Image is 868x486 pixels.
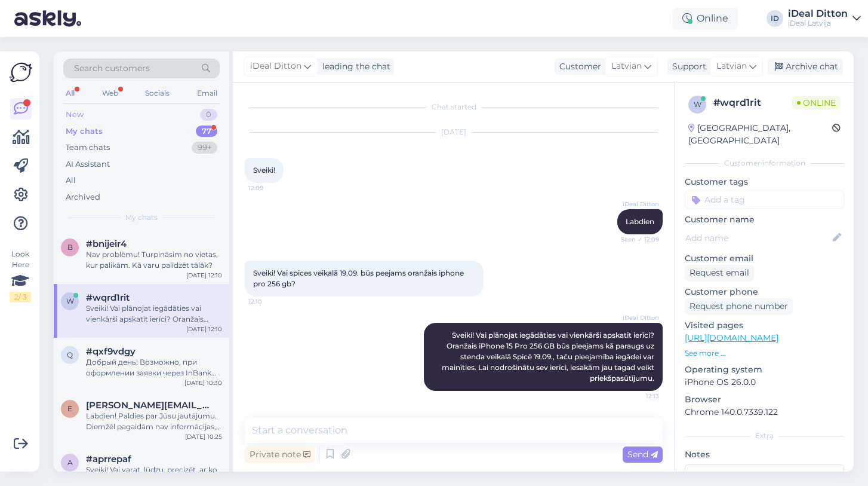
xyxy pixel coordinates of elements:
[86,400,210,411] span: edgars@pocs.dev
[442,331,656,383] span: Sveiki! Vai plānojat iegādāties vai vienkārši apskatīt ierīci? Oranžais iPhone 15 Pro 256 GB būs ...
[685,298,793,314] div: Request phone number
[767,10,783,27] div: ID
[86,411,222,432] div: Labdien! Paldies par Jūsu jautājumu. Diemžēl pagaidām nav informācijas, kad šis konkrētais adapte...
[184,378,222,387] div: [DATE] 10:30
[685,363,844,376] p: Operating system
[685,319,844,332] p: Visited pages
[694,100,701,109] span: w
[10,292,31,302] div: 2 / 3
[245,127,663,137] div: [DATE]
[626,217,654,226] span: Labdien
[792,96,841,109] span: Online
[67,243,73,252] span: b
[67,458,73,467] span: a
[318,60,390,73] div: leading the chat
[555,60,601,73] div: Customer
[627,449,658,460] span: Send
[685,265,754,281] div: Request email
[245,447,315,463] div: Private note
[10,61,32,84] img: Askly Logo
[713,96,792,110] div: # wqrd1rit
[63,85,77,101] div: All
[86,292,130,303] span: #wqrd1rit
[86,249,222,271] div: Nav problēmu! Turpināsim no vietas, kur palikām. Kā varu palīdzēt tālāk?
[685,252,844,265] p: Customer email
[614,313,659,322] span: iDeal Ditton
[66,126,103,137] div: My chats
[67,350,73,359] span: q
[248,184,293,192] span: 12:09
[685,448,844,461] p: Notes
[195,85,220,101] div: Email
[143,85,172,101] div: Socials
[253,268,466,288] span: Sveiki! Vai spices veikalā 19.09. būs peejams oranžais iphone pro 256 gb?
[685,376,844,389] p: iPhone OS 26.0.0
[685,286,844,298] p: Customer phone
[66,175,76,187] div: All
[788,9,861,28] a: iDeal DittoniDeal Latvija
[614,200,659,209] span: iDeal Ditton
[685,191,844,209] input: Add a tag
[200,109,217,121] div: 0
[685,332,778,343] a: [URL][DOMAIN_NAME]
[253,166,275,175] span: Sveiki!
[86,346,136,357] span: #qxf9vdgy
[245,102,663,112] div: Chat started
[614,392,659,401] span: 12:13
[66,297,74,305] span: w
[192,142,217,154] div: 99+
[716,60,747,73] span: Latvian
[685,406,844,418] p: Chrome 140.0.7339.122
[67,404,72,413] span: e
[248,297,293,306] span: 12:10
[74,62,150,75] span: Search customers
[125,212,158,223] span: My chats
[685,231,830,244] input: Add name
[66,109,84,121] div: New
[86,239,127,249] span: #bnijeir4
[66,191,100,203] div: Archived
[186,325,222,334] div: [DATE] 12:10
[685,393,844,406] p: Browser
[614,235,659,244] span: Seen ✓ 12:09
[788,19,848,28] div: iDeal Latvija
[250,60,301,73] span: iDeal Ditton
[86,303,222,325] div: Sveiki! Vai plānojat iegādāties vai vienkārši apskatīt ierīci? Oranžais iPhone 15 Pro 256 GB būs ...
[611,60,642,73] span: Latvian
[86,454,131,464] span: #aprrepaf
[688,122,832,147] div: [GEOGRAPHIC_DATA], [GEOGRAPHIC_DATA]
[685,213,844,226] p: Customer name
[673,8,738,29] div: Online
[66,158,110,170] div: AI Assistant
[685,158,844,169] div: Customer information
[86,357,222,378] div: Добрый день! Возможно, при оформлении заявки через InBank возникла техническая ошибка. Рекомендуе...
[100,85,121,101] div: Web
[667,60,706,73] div: Support
[685,430,844,441] div: Extra
[185,432,222,441] div: [DATE] 10:25
[86,464,222,486] div: Sveiki! Vai varat, lūdzu, precizēt, ar ko tieši saistīts Jūsu jautājums par Smart Deal? Labprāt p...
[685,176,844,188] p: Customer tags
[768,59,843,75] div: Archive chat
[10,249,31,302] div: Look Here
[788,9,848,19] div: iDeal Ditton
[196,126,217,137] div: 77
[685,348,844,359] p: See more ...
[66,142,110,154] div: Team chats
[186,271,222,280] div: [DATE] 12:10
